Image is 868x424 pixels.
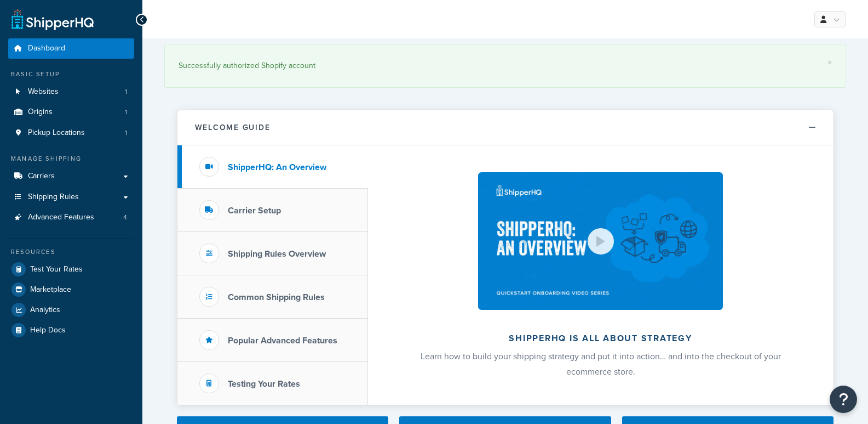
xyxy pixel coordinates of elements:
[8,207,134,228] li: Advanced Features
[125,128,127,138] span: 1
[228,206,281,216] h3: Carrier Setup
[827,58,832,67] a: ×
[30,306,60,315] span: Analytics
[125,87,127,97] span: 1
[8,123,134,143] a: Pickup Locations1
[8,207,134,228] a: Advanced Features4
[8,82,134,102] a: Websites1
[8,102,134,122] a: Origins1
[28,172,55,181] span: Carriers
[228,162,326,172] h3: ShipperHQ: An Overview
[125,108,127,117] span: 1
[30,285,71,295] span: Marketplace
[30,326,66,335] span: Help Docs
[228,249,326,259] h3: Shipping Rules Overview
[830,386,857,413] button: Open Resource Center
[8,102,134,122] li: Origins
[8,320,134,340] a: Help Docs
[8,82,134,102] li: Websites
[8,259,134,279] a: Test Your Rates
[28,213,94,222] span: Advanced Features
[30,265,83,274] span: Test Your Rates
[177,110,833,145] button: Welcome Guide
[28,87,59,97] span: Websites
[228,336,337,346] h3: Popular Advanced Features
[28,193,79,202] span: Shipping Rules
[8,123,134,143] li: Pickup Locations
[228,379,300,389] h3: Testing Your Rates
[179,58,832,74] div: Successfully authorized Shopify account
[421,350,781,378] span: Learn how to build your shipping strategy and put it into action… and into the checkout of your e...
[8,300,134,320] a: Analytics
[8,187,134,207] a: Shipping Rules
[8,154,134,163] div: Manage Shipping
[8,280,134,299] a: Marketplace
[28,108,53,117] span: Origins
[28,44,65,53] span: Dashboard
[228,292,325,302] h3: Common Shipping Rules
[123,213,127,222] span: 4
[8,247,134,257] div: Resources
[8,70,134,79] div: Basic Setup
[8,166,134,186] a: Carriers
[397,333,804,343] h2: ShipperHQ is all about strategy
[8,38,134,59] a: Dashboard
[195,123,271,132] h2: Welcome Guide
[28,128,85,138] span: Pickup Locations
[478,172,722,310] img: ShipperHQ is all about strategy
